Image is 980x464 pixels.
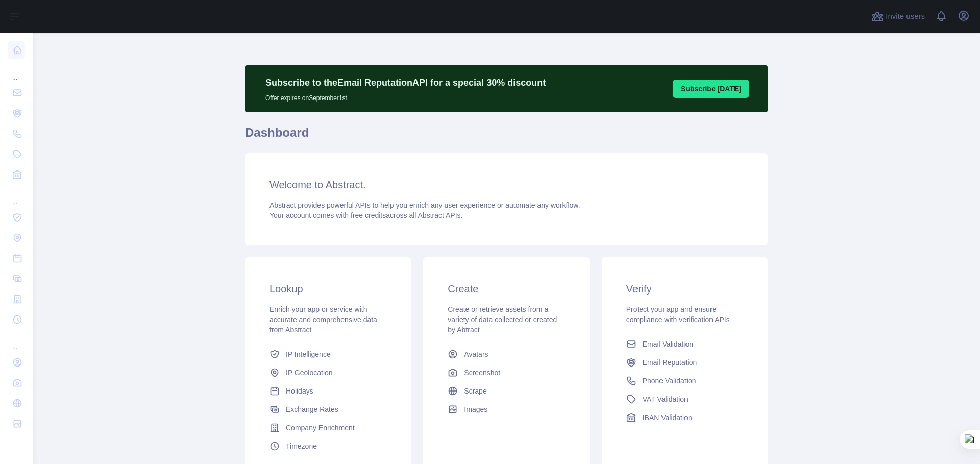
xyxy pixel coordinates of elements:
[448,282,565,296] h3: Create
[286,368,333,378] span: IP Geolocation
[245,125,768,149] h1: Dashboard
[351,211,386,219] span: free credits
[622,372,747,390] a: Phone Validation
[643,339,693,349] span: Email Validation
[643,357,697,368] span: Email Reputation
[444,363,569,382] a: Screenshot
[269,282,386,296] h3: Lookup
[265,419,390,437] a: Company Enrichment
[269,178,743,192] h3: Welcome to Abstract.
[673,80,749,98] button: Subscribe [DATE]
[286,423,355,433] span: Company Enrichment
[444,400,569,419] a: Images
[265,90,546,102] p: Offer expires on September 1st.
[886,11,925,22] span: Invite users
[464,349,488,359] span: Avatars
[622,353,747,372] a: Email Reputation
[464,368,500,378] span: Screenshot
[626,305,730,324] span: Protect your app and ensure compliance with verification APIs
[869,8,927,25] button: Invite users
[286,349,331,359] span: IP Intelligence
[269,305,377,334] span: Enrich your app or service with accurate and comprehensive data from Abstract
[622,335,747,353] a: Email Validation
[464,386,486,396] span: Scrape
[265,437,390,455] a: Timezone
[265,345,390,363] a: IP Intelligence
[643,394,688,404] span: VAT Validation
[444,382,569,400] a: Scrape
[265,382,390,400] a: Holidays
[464,404,487,414] span: Images
[8,186,24,206] div: ...
[265,400,390,419] a: Exchange Rates
[8,61,24,82] div: ...
[8,331,24,351] div: ...
[643,376,696,386] span: Phone Validation
[286,386,313,396] span: Holidays
[622,390,747,408] a: VAT Validation
[622,408,747,427] a: IBAN Validation
[265,363,390,382] a: IP Geolocation
[265,76,546,90] p: Subscribe to the Email Reputation API for a special 30 % discount
[448,305,557,334] span: Create or retrieve assets from a variety of data collected or created by Abtract
[626,282,743,296] h3: Verify
[643,412,692,423] span: IBAN Validation
[269,211,462,219] span: Your account comes with across all Abstract APIs.
[286,404,338,414] span: Exchange Rates
[269,201,580,209] span: Abstract provides powerful APIs to help you enrich any user experience or automate any workflow.
[444,345,569,363] a: Avatars
[286,441,317,451] span: Timezone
